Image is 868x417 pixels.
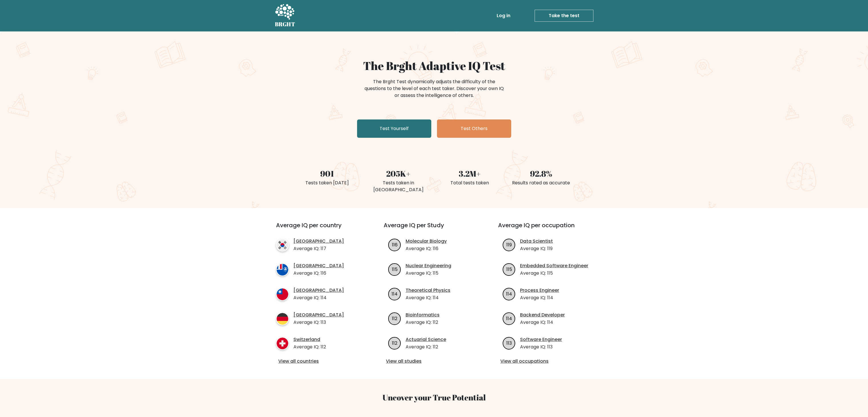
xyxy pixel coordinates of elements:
[392,266,398,272] text: 115
[506,340,512,346] text: 113
[506,241,512,248] text: 119
[276,239,289,252] img: country
[535,10,593,22] a: Take the test
[276,222,363,236] h3: Average IQ per country
[498,222,599,236] h3: Average IQ per occupation
[506,315,512,322] text: 114
[520,294,559,301] p: Average IQ: 114
[386,358,482,365] a: View all studies
[392,241,398,248] text: 116
[520,245,553,252] p: Average IQ: 119
[276,263,289,276] img: country
[406,287,450,294] a: Theoretical Physics
[406,344,446,350] p: Average IQ: 112
[293,270,344,277] p: Average IQ: 116
[249,393,619,402] h3: Uncover your True Potential
[509,167,573,179] div: 92.8%
[406,336,446,343] a: Actuarial Science
[520,312,565,318] a: Backend Developer
[275,2,295,29] a: BRGHT
[406,238,447,245] a: Molecular Biology
[276,337,289,350] img: country
[293,312,344,318] a: [GEOGRAPHIC_DATA]
[520,336,562,343] a: Software Engineer
[366,167,431,179] div: 205K+
[509,179,573,186] div: Results rated as accurate
[406,312,440,318] a: Bioinformatics
[437,119,511,138] a: Test Others
[276,312,289,325] img: country
[293,245,344,252] p: Average IQ: 117
[293,344,326,350] p: Average IQ: 112
[406,319,440,326] p: Average IQ: 112
[276,288,289,301] img: country
[406,270,451,277] p: Average IQ: 115
[494,10,513,21] a: Log in
[293,319,344,326] p: Average IQ: 113
[438,167,502,179] div: 3.2M+
[506,290,512,297] text: 114
[275,21,295,28] h5: BRGHT
[406,245,447,252] p: Average IQ: 116
[520,287,559,294] a: Process Engineer
[392,290,398,297] text: 114
[500,358,597,365] a: View all occupations
[295,167,359,179] div: 901
[506,266,512,272] text: 115
[293,262,344,269] a: [GEOGRAPHIC_DATA]
[295,179,359,186] div: Tests taken [DATE]
[295,59,573,73] h1: The Brght Adaptive IQ Test
[392,315,397,322] text: 112
[406,262,451,269] a: Nuclear Engineering
[357,119,431,138] a: Test Yourself
[520,344,562,350] p: Average IQ: 113
[520,319,565,326] p: Average IQ: 114
[363,78,506,99] div: The Brght Test dynamically adjusts the difficulty of the questions to the level of each test take...
[392,340,397,346] text: 112
[384,222,484,236] h3: Average IQ per Study
[520,238,553,245] a: Data Scientist
[438,179,502,186] div: Total tests taken
[520,262,588,269] a: Embedded Software Engineer
[278,358,361,365] a: View all countries
[293,294,344,301] p: Average IQ: 114
[293,238,344,245] a: [GEOGRAPHIC_DATA]
[366,179,431,193] div: Tests taken in [GEOGRAPHIC_DATA]
[293,287,344,294] a: [GEOGRAPHIC_DATA]
[293,336,326,343] a: Switzerland
[520,270,588,277] p: Average IQ: 115
[406,294,450,301] p: Average IQ: 114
